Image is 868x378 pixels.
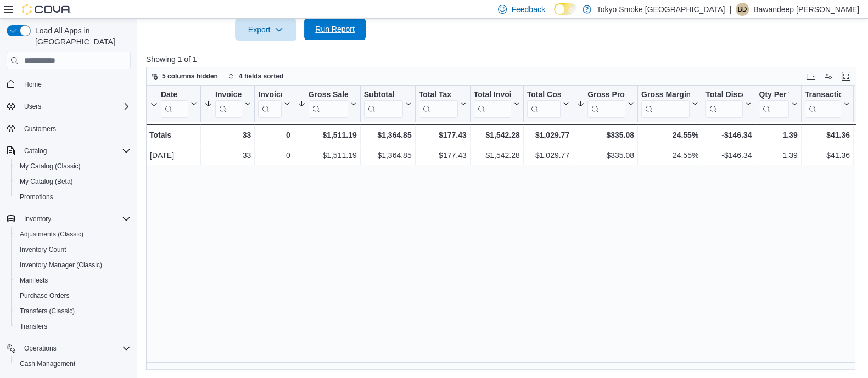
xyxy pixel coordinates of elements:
span: Operations [24,344,57,353]
button: Gross Sales [298,90,357,118]
div: [DATE] [150,149,197,162]
span: My Catalog (Beta) [15,175,131,188]
button: Invoices Ref [258,90,290,118]
div: Qty Per Transaction [759,90,788,118]
a: Customers [20,122,60,136]
a: My Catalog (Beta) [15,175,77,188]
div: $335.08 [576,149,634,162]
div: Gross Margin [641,90,690,100]
div: 1.39 [759,149,797,162]
button: Total Invoiced [474,90,520,118]
div: $1,364.85 [364,128,412,142]
div: Invoices Ref [258,90,281,118]
div: 0 [258,149,290,162]
button: Purchase Orders [11,288,135,303]
span: Run Report [315,24,355,35]
span: Operations [20,342,131,355]
span: Home [24,80,42,89]
div: Invoices Ref [258,90,281,100]
button: Users [2,99,135,114]
span: Purchase Orders [20,291,70,300]
div: 1.39 [759,128,797,142]
div: Gross Profit [587,90,625,100]
span: Catalog [20,144,131,157]
button: Catalog [20,144,51,157]
span: Inventory Manager (Classic) [20,261,102,269]
button: 4 fields sorted [223,70,288,83]
button: Inventory Count [11,242,135,257]
div: $41.36 [805,149,850,162]
div: 33 [204,128,251,142]
span: Home [20,77,131,91]
span: Users [20,100,131,113]
div: $1,029.77 [527,149,569,162]
div: 33 [204,149,251,162]
p: Showing 1 of 1 [146,54,863,65]
div: Transaction Average [805,90,841,100]
div: Bawandeep Dhesi [736,3,749,16]
button: Display options [822,70,835,83]
span: 4 fields sorted [239,72,283,81]
div: Total Tax [419,90,458,118]
span: Transfers (Classic) [15,304,131,318]
p: Bawandeep [PERSON_NAME] [753,3,859,16]
div: Total Invoiced [474,90,511,100]
button: Transfers [11,319,135,334]
span: Inventory [20,212,131,225]
a: Inventory Count [15,243,71,256]
a: Promotions [15,190,58,204]
div: Subtotal [364,90,403,118]
div: $1,029.77 [527,128,569,142]
span: Catalog [24,146,47,155]
button: Keyboard shortcuts [804,70,817,83]
div: Gross Profit [587,90,625,118]
span: Promotions [20,193,53,201]
div: Subtotal [364,90,403,100]
div: $177.43 [419,149,467,162]
div: Totals [149,128,197,142]
button: Adjustments (Classic) [11,227,135,242]
a: Home [20,78,46,91]
button: Promotions [11,189,135,205]
div: $1,542.28 [474,149,520,162]
span: Dark Mode [554,15,555,15]
img: Cova [22,4,71,15]
div: $1,364.85 [364,149,412,162]
div: $177.43 [419,128,467,142]
button: Export [235,19,296,41]
span: Users [24,102,41,111]
button: Gross Profit [576,90,634,118]
div: $1,542.28 [474,128,520,142]
a: Transfers (Classic) [15,304,79,318]
button: Transaction Average [805,90,850,118]
button: Cash Management [11,356,135,371]
button: Operations [2,341,135,356]
a: Transfers [15,320,52,333]
button: Total Cost [527,90,569,118]
span: Transfers (Classic) [20,307,75,315]
div: $1,511.19 [298,149,357,162]
span: Manifests [15,274,131,287]
div: Total Cost [527,90,561,100]
div: -$146.34 [705,128,752,142]
div: Gross Sales [309,90,348,100]
button: Gross Margin [641,90,698,118]
button: Date [150,90,197,118]
button: Users [20,100,46,113]
span: 5 columns hidden [162,72,218,81]
span: Export [242,19,290,41]
button: Inventory [20,212,55,225]
button: Home [2,76,135,92]
span: Inventory Count [20,245,66,254]
div: Transaction Average [805,90,841,118]
span: Purchase Orders [15,289,131,302]
div: 24.55% [641,128,698,142]
span: Inventory Manager (Classic) [15,258,131,272]
div: $335.08 [576,128,634,142]
span: Cash Management [15,357,131,370]
span: Promotions [15,190,131,204]
button: Inventory Manager (Classic) [11,257,135,273]
button: Total Tax [419,90,467,118]
span: Customers [24,125,56,133]
div: Invoices Sold [215,90,242,100]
